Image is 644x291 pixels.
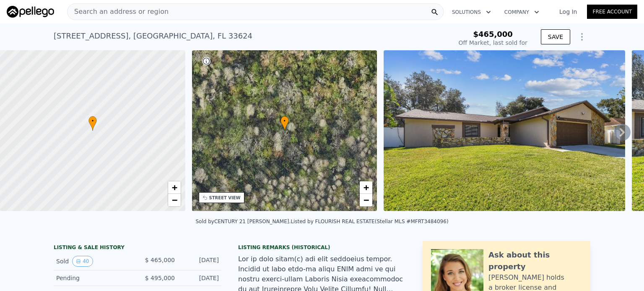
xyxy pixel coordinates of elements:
[280,117,289,125] span: •
[168,181,181,194] a: Zoom in
[459,39,527,47] div: Off Market, last sold for
[360,194,372,206] a: Zoom out
[145,257,175,263] span: $ 465,000
[88,117,97,125] span: •
[56,274,131,282] div: Pending
[364,182,369,193] span: +
[587,5,637,19] a: Free Account
[171,182,177,193] span: +
[54,244,221,252] div: LISTING & SALE HISTORY
[209,195,241,201] div: STREET VIEW
[54,30,252,42] div: [STREET_ADDRESS] , [GEOGRAPHIC_DATA] , FL 33624
[182,256,219,267] div: [DATE]
[145,275,175,281] span: $ 495,000
[291,219,448,224] div: Listed by FLOURISH REAL ESTATE (Stellar MLS #MFRT3484096)
[473,30,513,39] span: $465,000
[445,5,498,20] button: Solutions
[68,7,169,17] span: Search an address or region
[7,6,54,18] img: Pellego
[488,249,582,273] div: Ask about this property
[72,256,93,267] button: View historical data
[280,116,289,131] div: •
[541,29,570,44] button: SAVE
[549,8,587,16] a: Log In
[88,116,97,131] div: •
[171,195,177,205] span: −
[168,194,181,206] a: Zoom out
[498,5,546,20] button: Company
[360,181,372,194] a: Zoom in
[182,274,219,282] div: [DATE]
[238,244,406,251] div: Listing Remarks (Historical)
[56,256,131,267] div: Sold
[384,50,625,211] img: Sale: 31365229 Parcel: 52006658
[195,219,291,224] div: Sold by CENTURY 21 [PERSON_NAME] .
[364,195,369,205] span: −
[574,28,590,45] button: Show Options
